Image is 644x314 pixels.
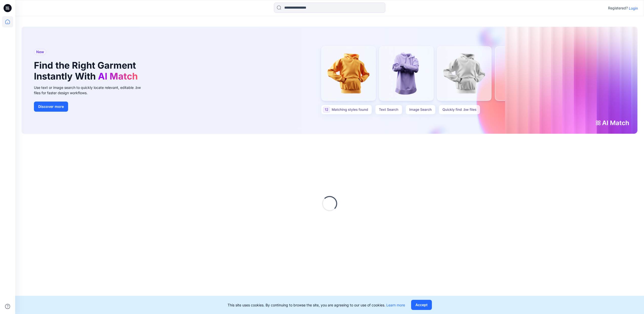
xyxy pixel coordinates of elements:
[98,71,138,82] span: AI Match
[34,60,140,82] h1: Find the Right Garment Instantly With
[411,300,432,310] button: Accept
[608,5,628,11] p: Registered?
[228,302,405,308] p: This site uses cookies. By continuing to browse the site, you are agreeing to our use of cookies.
[386,303,405,307] a: Learn more
[34,102,68,112] button: Discover more
[34,85,148,95] div: Use text or image search to quickly locate relevant, editable .bw files for faster design workflows.
[629,6,638,11] p: Login
[36,49,44,55] span: New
